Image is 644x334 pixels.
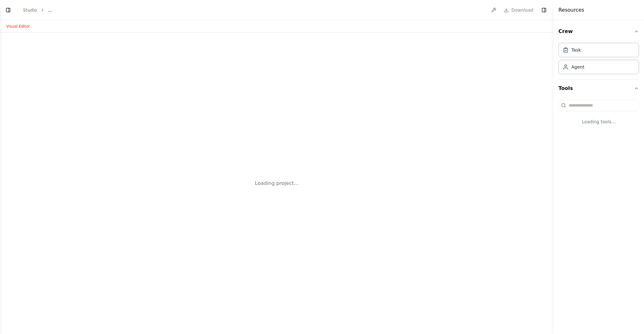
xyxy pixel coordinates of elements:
[558,97,639,135] div: Tools
[255,180,299,187] div: Loading project...
[558,6,584,14] h4: Resources
[571,47,581,53] div: Task
[4,6,13,14] button: Show left sidebar
[3,23,34,30] button: Visual Editor
[558,23,639,40] button: Crew
[558,114,639,130] div: Loading tools...
[48,7,52,13] span: ...
[23,7,52,13] nav: breadcrumb
[558,80,639,97] button: Tools
[571,64,584,70] div: Agent
[540,6,548,14] button: Hide right sidebar
[558,40,639,79] div: Crew
[23,8,37,13] a: Studio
